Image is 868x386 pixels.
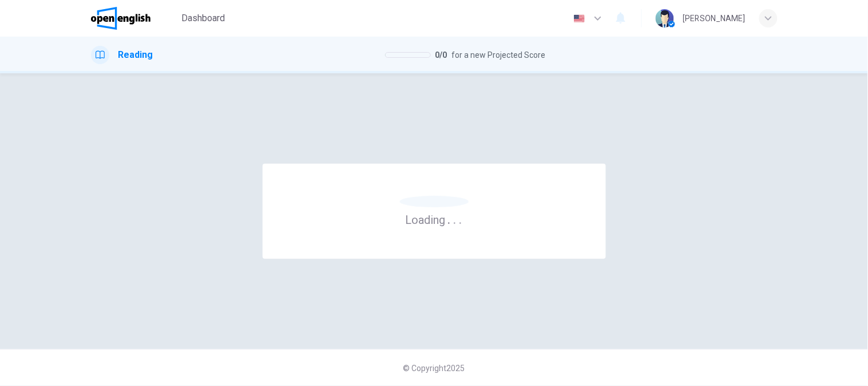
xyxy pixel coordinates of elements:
span: for a new Projected Score [452,48,546,62]
img: Profile picture [656,9,674,27]
a: OpenEnglish logo [91,7,177,30]
button: Dashboard [177,8,229,29]
div: [PERSON_NAME] [683,11,746,25]
span: Dashboard [181,11,225,25]
img: OpenEnglish logo [91,7,151,30]
h6: . [453,209,457,228]
h6: . [459,209,463,228]
span: © Copyright 2025 [403,364,465,373]
h6: Loading [406,212,463,227]
img: en [572,14,586,23]
span: 0 / 0 [435,48,447,62]
h6: . [447,209,451,228]
h1: Reading [118,48,153,62]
